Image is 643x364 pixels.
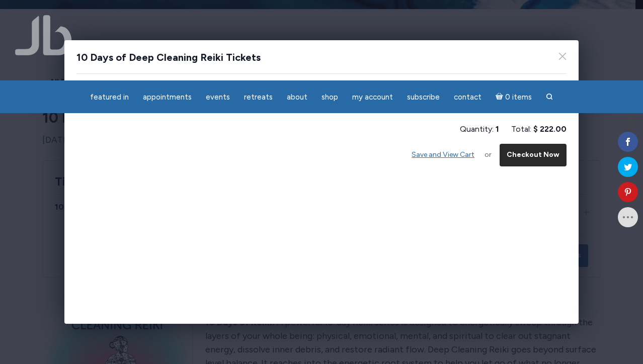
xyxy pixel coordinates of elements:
[90,93,129,102] span: featured in
[401,144,485,166] button: Save and View Cart
[407,93,440,102] span: Subscribe
[206,93,230,102] span: Events
[143,93,192,102] span: Appointments
[244,93,273,102] span: Retreats
[622,125,638,130] span: Shares
[84,87,135,107] a: featured in
[500,144,567,166] button: Checkout Now
[352,93,393,102] span: My Account
[200,87,236,107] a: Events
[490,86,538,107] a: Cart0 items
[485,149,492,161] span: or
[622,116,638,125] span: 0
[238,87,279,107] a: Retreats
[315,87,344,107] a: Shop
[281,87,313,107] a: About
[287,93,307,102] span: About
[454,93,481,102] span: Contact
[15,15,72,55] img: Jamie Butler. The Everyday Medium
[496,93,505,102] i: Cart
[346,87,399,107] a: My Account
[505,94,532,101] span: 0 items
[322,93,338,102] span: Shop
[137,87,198,107] a: Appointments
[448,87,488,107] a: Contact
[401,87,446,107] a: Subscribe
